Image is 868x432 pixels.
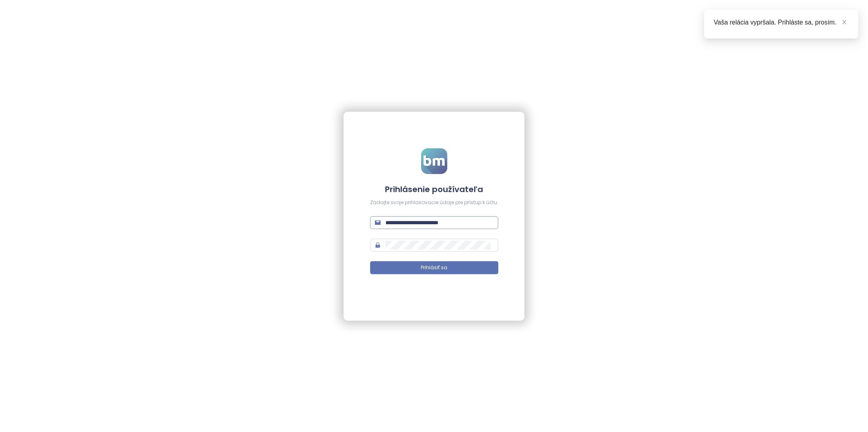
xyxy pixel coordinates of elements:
[370,261,498,274] button: Prihlásiť sa
[370,184,498,195] h4: Prihlásenie používateľa
[421,264,447,272] span: Prihlásiť sa
[841,19,847,25] span: close
[375,242,381,248] span: lock
[421,148,447,174] img: logo
[370,199,498,207] div: Zadajte svoje prihlasovacie údaje pre prístup k účtu.
[375,220,381,225] span: mail
[714,18,849,27] div: Vaša relácia vypršala. Prihláste sa, prosím.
